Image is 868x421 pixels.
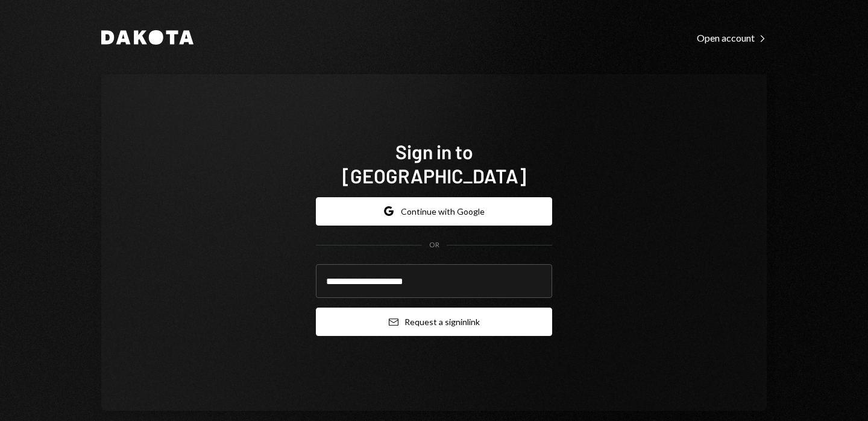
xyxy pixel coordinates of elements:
div: Open account [697,32,767,44]
button: Request a signinlink [316,308,552,336]
button: Continue with Google [316,197,552,226]
div: OR [429,240,439,250]
a: Open account [697,31,767,44]
h1: Sign in to [GEOGRAPHIC_DATA] [316,139,552,188]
